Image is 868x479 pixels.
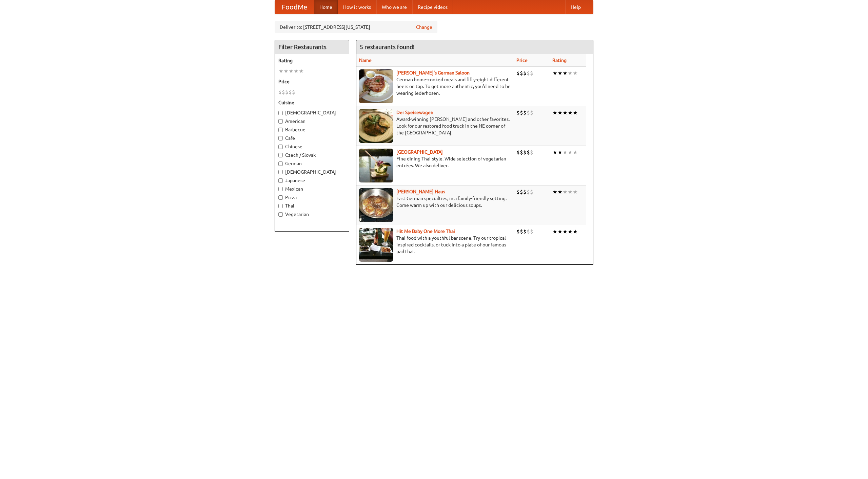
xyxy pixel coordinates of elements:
li: ★ [552,149,557,156]
li: ★ [294,67,299,75]
a: Hit Me Baby One More Thai [396,228,455,234]
a: [GEOGRAPHIC_DATA] [396,149,443,155]
img: esthers.jpg [359,69,393,103]
input: [DEMOGRAPHIC_DATA] [278,170,283,174]
li: ★ [573,228,578,235]
input: Barbecue [278,128,283,132]
li: $ [530,109,533,116]
input: Thai [278,204,283,208]
li: ★ [573,149,578,156]
li: $ [527,188,530,196]
h5: Cuisine [278,99,346,106]
li: $ [520,228,523,235]
li: $ [278,88,282,96]
a: [PERSON_NAME]'s German Saloon [396,70,470,75]
li: ★ [278,67,283,75]
input: German [278,161,283,166]
label: German [278,160,346,167]
li: ★ [552,188,557,196]
input: Japanese [278,178,283,183]
li: ★ [568,188,573,196]
li: $ [523,109,527,116]
a: Price [516,58,528,63]
p: East German specialties, in a family-friendly setting. Come warm up with our delicious soups. [359,195,511,209]
label: Japanese [278,177,346,184]
input: Cafe [278,136,283,140]
h4: Filter Restaurants [275,40,349,54]
p: German home-cooked meals and fifty-eight different beers on tap. To get more authentic, you'd nee... [359,76,511,96]
li: ★ [552,69,557,77]
li: ★ [563,69,568,77]
li: ★ [568,109,573,116]
label: Cafe [278,135,346,141]
ng-pluralize: 5 restaurants found! [360,44,415,50]
input: Pizza [278,195,283,200]
li: $ [516,149,520,156]
div: Deliver to: [STREET_ADDRESS][US_STATE] [275,21,437,33]
li: ★ [557,109,563,116]
input: [DEMOGRAPHIC_DATA] [278,111,283,115]
label: Vegetarian [278,211,346,218]
li: $ [520,109,523,116]
label: Thai [278,202,346,209]
img: kohlhaus.jpg [359,188,393,222]
input: Chinese [278,145,283,149]
li: ★ [573,188,578,196]
li: $ [516,69,520,77]
a: FoodMe [275,0,314,14]
li: ★ [573,109,578,116]
li: $ [523,188,527,196]
li: ★ [563,188,568,196]
label: Mexican [278,186,346,192]
img: babythai.jpg [359,228,393,262]
li: $ [523,69,527,77]
li: $ [530,188,533,196]
li: ★ [568,69,573,77]
label: Pizza [278,194,346,201]
input: American [278,119,283,124]
li: $ [520,149,523,156]
li: $ [530,69,533,77]
li: ★ [552,228,557,235]
label: [DEMOGRAPHIC_DATA] [278,169,346,175]
li: $ [527,69,530,77]
li: ★ [557,149,563,156]
a: How it works [338,0,376,14]
a: [PERSON_NAME] Haus [396,189,445,194]
a: Der Speisewagen [396,110,433,115]
li: $ [282,88,285,96]
a: Home [314,0,338,14]
li: $ [530,149,533,156]
a: Who we are [376,0,412,14]
li: ★ [568,228,573,235]
a: Help [565,0,586,14]
li: $ [292,88,295,96]
li: $ [516,228,520,235]
li: ★ [283,67,289,75]
li: $ [527,109,530,116]
a: Name [359,58,372,63]
label: Czech / Slovak [278,152,346,158]
li: $ [520,188,523,196]
img: satay.jpg [359,149,393,182]
li: ★ [563,149,568,156]
li: ★ [557,69,563,77]
li: ★ [563,109,568,116]
input: Czech / Slovak [278,153,283,157]
li: $ [516,188,520,196]
li: $ [285,88,289,96]
li: ★ [552,109,557,116]
li: $ [289,88,292,96]
img: speisewagen.jpg [359,109,393,143]
p: Award-winning [PERSON_NAME] and other favorites. Look for our restored food truck in the NE corne... [359,116,511,136]
p: Thai food with a youthful bar scene. Try our tropical inspired cocktails, or tuck into a plate of... [359,235,511,255]
li: $ [530,228,533,235]
li: $ [520,69,523,77]
li: ★ [557,188,563,196]
label: Barbecue [278,126,346,133]
p: Fine dining Thai-style. Wide selection of vegetarian entrées. We also deliver. [359,155,511,169]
